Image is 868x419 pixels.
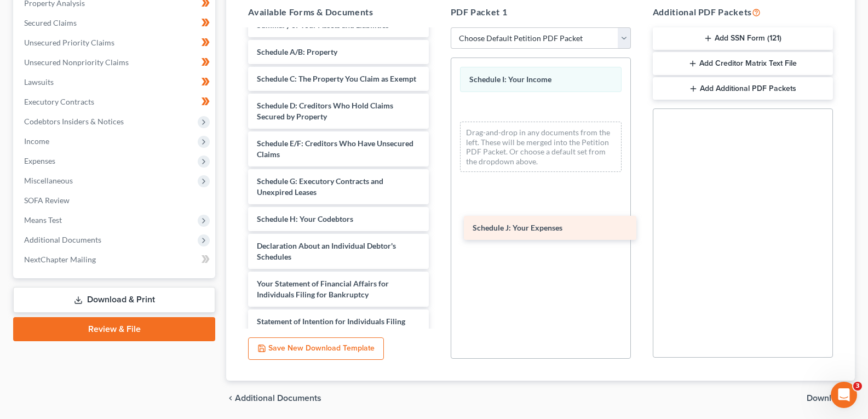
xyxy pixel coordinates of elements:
span: Schedule J: Your Expenses [473,223,562,232]
a: chevron_left Additional Documents [226,394,321,403]
span: Income [24,136,49,146]
button: Add Creditor Matrix Text File [653,52,833,75]
span: Codebtors Insiders & Notices [24,117,124,126]
span: 3 [853,382,862,391]
iframe: Intercom live chat [831,382,857,408]
a: Secured Claims [15,13,215,33]
span: Lawsuits [24,77,54,87]
span: Schedule C: The Property You Claim as Exempt [257,74,416,83]
span: Statement of Intention for Individuals Filing Under Chapter 7 [257,317,405,337]
span: Schedule G: Executory Contracts and Unexpired Leases [257,176,383,197]
button: Add Additional PDF Packets [653,77,833,100]
span: Schedule H: Your Codebtors [257,214,353,223]
span: Additional Documents [235,394,321,403]
span: SOFA Review [24,196,70,205]
a: Review & File [13,317,215,341]
span: Declaration About an Individual Debtor's Schedules [257,241,396,261]
span: Download [807,394,846,403]
div: Drag-and-drop in any documents from the left. These will be merged into the Petition PDF Packet. ... [460,122,622,172]
button: Add SSN Form (121) [653,27,833,50]
a: Unsecured Nonpriority Claims [15,53,215,72]
span: Unsecured Nonpriority Claims [24,58,129,67]
a: NextChapter Mailing [15,250,215,269]
span: Additional Documents [24,235,101,244]
span: Means Test [24,215,62,225]
span: Your Statement of Financial Affairs for Individuals Filing for Bankruptcy [257,279,389,299]
button: Save New Download Template [248,337,384,360]
span: Expenses [24,156,55,165]
a: Lawsuits [15,72,215,92]
span: Miscellaneous [24,176,73,185]
span: Schedule D: Creditors Who Hold Claims Secured by Property [257,101,393,121]
h5: Available Forms & Documents [248,5,428,19]
span: Schedule I: Your Income [469,74,551,84]
h5: PDF Packet 1 [451,5,631,19]
span: Schedule E/F: Creditors Who Have Unsecured Claims [257,139,413,159]
h5: Additional PDF Packets [653,5,833,19]
span: Summary of Your Assets and Liabilities [257,20,389,30]
span: Unsecured Priority Claims [24,38,114,47]
i: chevron_left [226,394,235,403]
a: Executory Contracts [15,92,215,112]
a: Unsecured Priority Claims [15,33,215,53]
span: Executory Contracts [24,97,94,106]
a: SOFA Review [15,191,215,210]
span: Secured Claims [24,18,77,27]
span: Schedule A/B: Property [257,47,337,56]
span: NextChapter Mailing [24,255,96,264]
a: Download & Print [13,287,215,313]
button: Download chevron_right [807,394,855,403]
